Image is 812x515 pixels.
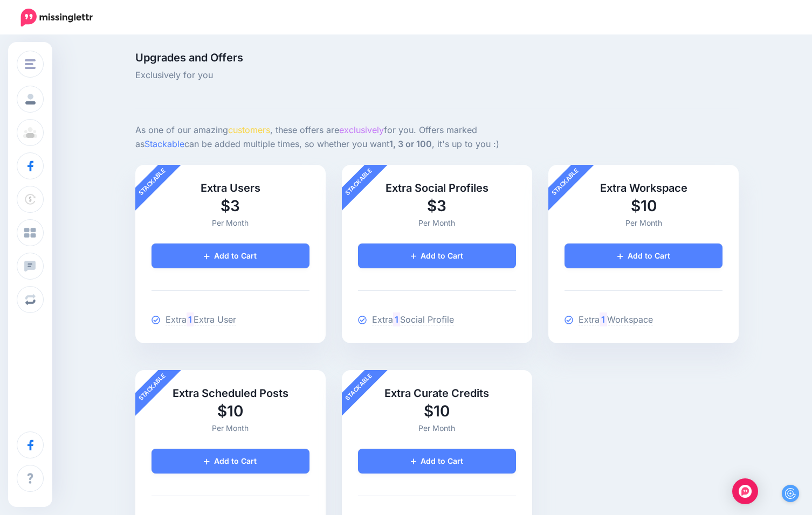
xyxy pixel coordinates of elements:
[536,152,595,212] div: Stackable
[565,243,722,268] a: Add to Cart
[152,181,309,196] h3: Extra Users
[329,358,389,417] div: Stackable
[152,196,309,216] h2: $3
[418,423,455,433] span: Per Month
[625,218,662,227] span: Per Month
[135,68,533,82] span: Exclusively for you
[372,314,454,325] span: Extra Social Profile
[579,314,652,325] span: Extra Workspace
[144,138,184,149] span: Stackable
[393,312,400,326] mark: 1
[732,478,758,504] div: Open Intercom Messenger
[600,312,607,326] mark: 1
[329,152,389,212] div: Stackable
[187,312,194,326] mark: 1
[358,181,516,196] h3: Extra Social Profiles
[122,358,182,417] div: Stackable
[212,218,249,227] span: Per Month
[135,52,533,63] span: Upgrades and Offers
[358,243,516,268] a: Add to Cart
[152,386,309,401] h3: Extra Scheduled Posts
[25,59,36,69] img: menu.png
[212,423,249,433] span: Per Month
[339,124,384,135] span: exclusively
[358,386,516,401] h3: Extra Curate Credits
[565,181,722,196] h3: Extra Workspace
[135,123,533,151] p: As one of our amazing , these offers are for you. Offers marked as can be added multiple times, s...
[152,401,309,421] h2: $10
[122,152,182,212] div: Stackable
[228,124,270,135] span: customers
[389,138,432,149] b: 1, 3 or 100
[418,218,455,227] span: Per Month
[358,449,516,474] a: Add to Cart
[358,196,516,216] h2: $3
[358,401,516,421] h2: $10
[565,196,722,216] h2: $10
[152,243,309,268] a: Add to Cart
[166,314,236,325] span: Extra Extra User
[152,449,309,474] a: Add to Cart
